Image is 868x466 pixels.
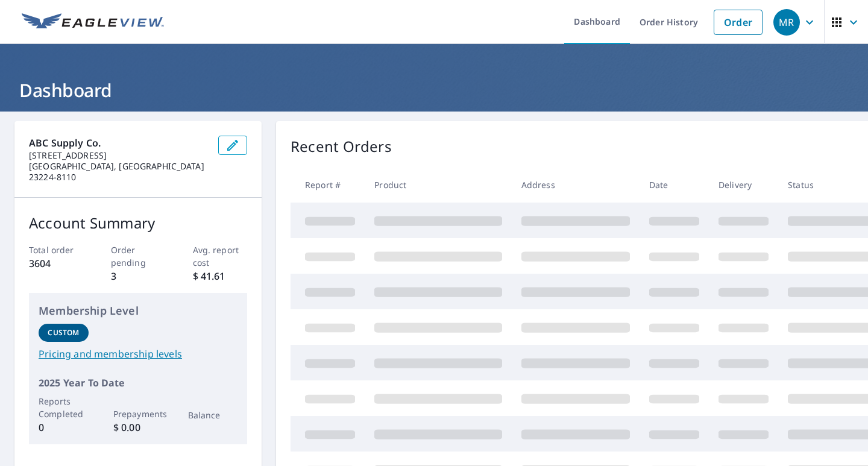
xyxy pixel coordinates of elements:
[291,136,392,157] p: Recent Orders
[188,409,238,421] p: Balance
[29,136,209,150] p: ABC Supply Co.
[29,212,247,234] p: Account Summary
[709,167,778,203] th: Delivery
[39,420,89,435] p: 0
[111,269,166,283] p: 3
[29,244,84,256] p: Total order
[39,376,237,390] p: 2025 Year To Date
[29,161,209,183] p: [GEOGRAPHIC_DATA], [GEOGRAPHIC_DATA] 23224-8110
[365,167,512,203] th: Product
[640,167,709,203] th: Date
[193,269,248,283] p: $ 41.61
[773,9,800,36] div: MR
[512,167,640,203] th: Address
[291,167,365,203] th: Report #
[29,256,84,271] p: 3604
[714,10,763,35] a: Order
[39,347,237,361] a: Pricing and membership levels
[113,420,163,435] p: $ 0.00
[29,150,209,161] p: [STREET_ADDRESS]
[39,395,89,420] p: Reports Completed
[113,408,163,420] p: Prepayments
[39,303,237,319] p: Membership Level
[48,327,79,338] p: Custom
[14,78,854,102] h1: Dashboard
[111,244,166,269] p: Order pending
[193,244,248,269] p: Avg. report cost
[22,13,164,31] img: EV Logo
